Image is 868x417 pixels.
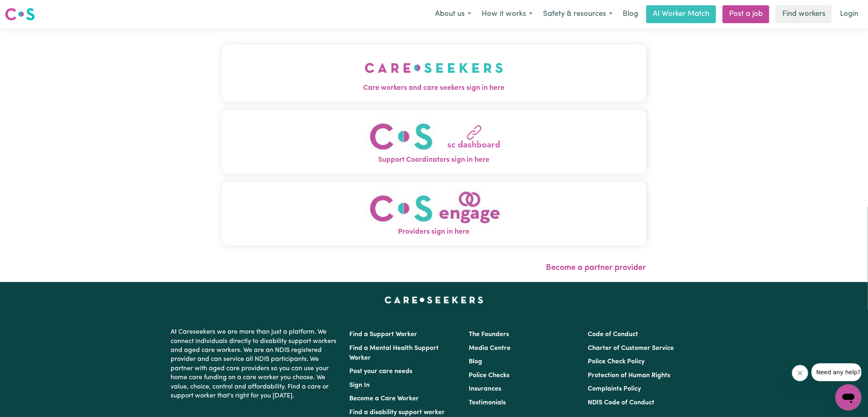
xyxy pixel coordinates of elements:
span: Support Coordinators sign in here [222,155,646,165]
button: Safety & resources [538,6,618,23]
a: Protection of Human Rights [588,372,670,379]
a: Become a partner provider [546,264,646,272]
a: Find a Mental Health Support Worker [350,345,439,361]
a: Insurances [469,386,501,392]
a: Charter of Customer Service [588,345,674,352]
a: Careseekers logo [5,5,35,24]
button: About us [430,6,476,23]
a: The Founders [469,331,509,338]
iframe: Message from company [812,363,862,381]
a: Police Check Policy [588,358,645,365]
a: Blog [618,5,643,23]
span: Providers sign in here [222,227,646,237]
a: Find workers [776,5,832,23]
a: Code of Conduct [588,331,638,338]
a: Police Checks [469,372,509,379]
a: Become a Care Worker [350,395,419,402]
a: Post your care needs [350,368,413,375]
a: Find a Support Worker [350,331,418,338]
a: Login [835,5,863,23]
a: Careseekers home page [385,297,483,303]
iframe: Close message [792,365,808,381]
a: Post a job [723,5,769,23]
button: Support Coordinators sign in here [222,110,646,174]
a: NDIS Code of Conduct [588,400,654,406]
button: Providers sign in here [222,182,646,245]
p: At Careseekers we are more than just a platform. We connect individuals directly to disability su... [171,324,340,404]
a: Testimonials [469,400,506,406]
img: Careseekers logo [5,7,35,22]
a: AI Worker Match [646,5,716,23]
a: Complaints Policy [588,386,641,392]
iframe: Button to launch messaging window [836,384,862,410]
a: Sign In [350,382,370,389]
a: Blog [469,358,482,365]
span: Care workers and care seekers sign in here [222,83,646,93]
button: How it works [476,6,538,23]
button: Care workers and care seekers sign in here [222,45,646,102]
a: Find a disability support worker [350,409,445,416]
a: Media Centre [469,345,511,352]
